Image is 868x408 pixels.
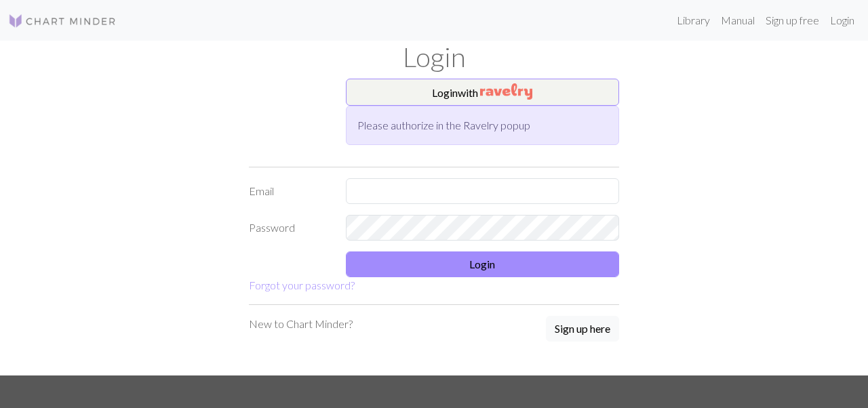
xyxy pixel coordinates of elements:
[241,178,338,204] label: Email
[671,7,715,34] a: Library
[346,79,620,106] button: Loginwith
[241,215,338,241] label: Password
[346,251,620,277] button: Login
[47,41,821,73] h1: Login
[760,7,825,34] a: Sign up free
[546,316,619,343] a: Sign up here
[249,279,355,291] a: Forgot your password?
[8,13,117,29] img: Logo
[346,106,620,145] div: Please authorize in the Ravelry popup
[825,7,860,34] a: Login
[715,7,760,34] a: Manual
[249,316,353,332] p: New to Chart Minder?
[546,316,619,342] button: Sign up here
[480,83,532,100] img: Ravelry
